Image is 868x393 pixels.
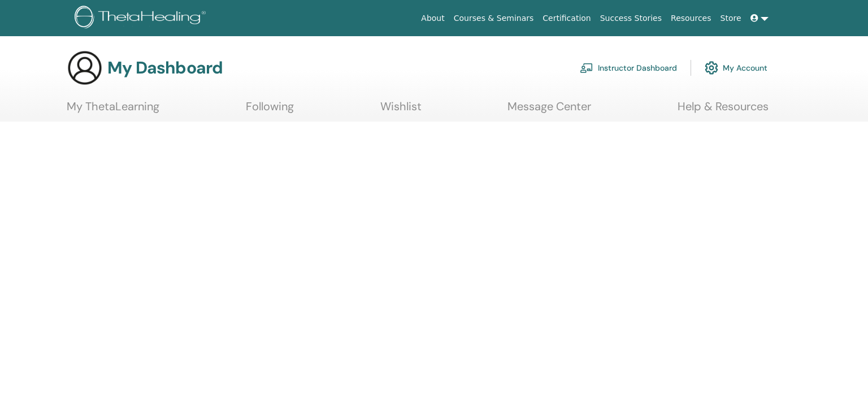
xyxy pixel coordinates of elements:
[380,100,422,122] a: Wishlist
[75,6,210,31] img: logo.png
[716,8,746,29] a: Store
[449,8,539,29] a: Courses & Seminars
[416,8,449,29] a: About
[538,8,595,29] a: Certification
[580,63,593,73] img: chalkboard-teacher.svg
[67,50,103,86] img: generic-user-icon.jpg
[246,100,294,122] a: Following
[678,100,769,122] a: Help & Resources
[107,58,223,78] h3: My Dashboard
[666,8,716,29] a: Resources
[507,100,591,122] a: Message Center
[705,58,718,77] img: cog.svg
[580,55,677,80] a: Instructor Dashboard
[67,100,159,122] a: My ThetaLearning
[705,55,767,80] a: My Account
[596,8,666,29] a: Success Stories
